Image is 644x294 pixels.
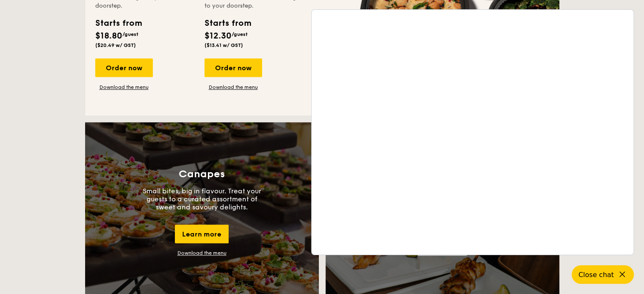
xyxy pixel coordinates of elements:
[95,58,153,77] div: Order now
[122,31,138,37] span: /guest
[95,31,122,41] span: $18.80
[578,271,614,279] span: Close chat
[95,42,136,48] span: ($20.49 w/ GST)
[205,17,251,30] div: Starts from
[205,84,262,91] a: Download the menu
[179,168,225,180] h3: Canapes
[572,265,634,284] button: Close chat
[138,187,265,211] p: Small bites, big in flavour. Treat your guests to a curated assortment of sweet and savoury delig...
[177,250,227,256] a: Download the menu
[175,225,229,243] div: Learn more
[95,84,153,91] a: Download the menu
[205,58,262,77] div: Order now
[232,31,248,37] span: /guest
[205,42,243,48] span: ($13.41 w/ GST)
[205,31,232,41] span: $12.30
[95,17,141,30] div: Starts from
